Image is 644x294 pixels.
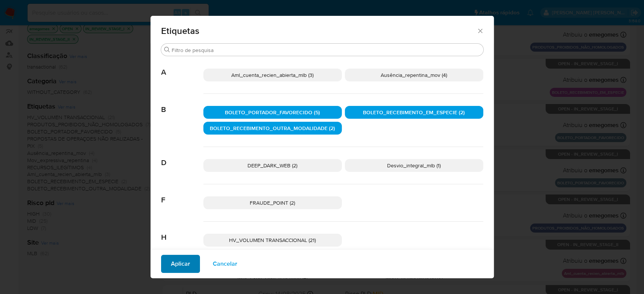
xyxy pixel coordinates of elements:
[231,71,314,79] span: Aml_cuenta_recien_abierta_mlb (3)
[345,106,483,119] div: BOLETO_RECEBIMENTO_EM_ESPECIE (2)
[161,147,203,167] span: D
[203,196,342,209] div: FRAUDE_POINT (2)
[203,69,342,81] div: Aml_cuenta_recien_abierta_mlb (3)
[225,109,320,116] span: BOLETO_PORTADOR_FAVORECIDO (5)
[164,47,170,53] button: Procurar
[161,255,200,273] button: Aplicar
[381,71,447,79] span: Ausência_repentina_mov (4)
[476,27,483,34] button: Fechar
[345,69,483,81] div: Ausência_repentina_mov (4)
[213,256,237,272] span: Cancelar
[172,47,480,54] input: Filtro de pesquisa
[387,162,441,169] span: Desvio_integral_mlb (1)
[161,184,203,205] span: F
[161,26,477,35] span: Etiquetas
[229,236,316,244] span: HV_VOLUMEN TRANSACCIONAL (21)
[161,94,203,114] span: B
[203,106,342,119] div: BOLETO_PORTADOR_FAVORECIDO (5)
[203,255,247,273] button: Cancelar
[203,122,342,135] div: BOLETO_RECEBIMENTO_OUTRA_MODALIDADE (2)
[161,57,203,77] span: A
[247,162,297,169] span: DEEP_DARK_WEB (2)
[210,124,335,132] span: BOLETO_RECEBIMENTO_OUTRA_MODALIDADE (2)
[203,159,342,172] div: DEEP_DARK_WEB (2)
[171,256,190,272] span: Aplicar
[250,199,295,207] span: FRAUDE_POINT (2)
[161,222,203,242] span: H
[363,109,465,116] span: BOLETO_RECEBIMENTO_EM_ESPECIE (2)
[203,234,342,247] div: HV_VOLUMEN TRANSACCIONAL (21)
[345,159,483,172] div: Desvio_integral_mlb (1)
